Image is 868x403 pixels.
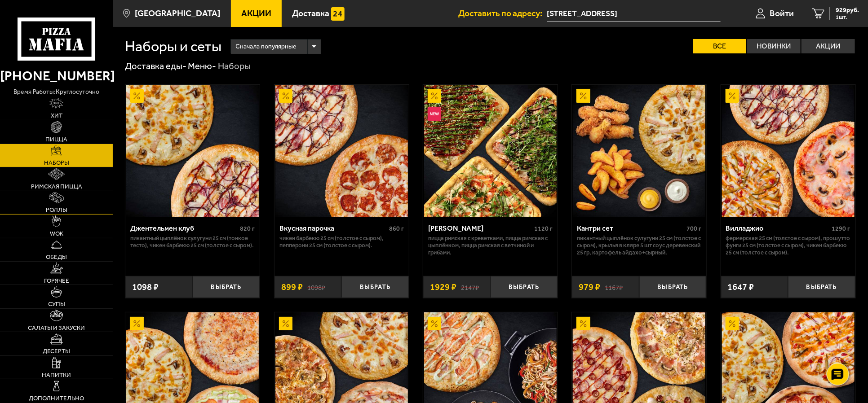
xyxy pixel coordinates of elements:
[45,136,67,142] span: Пицца
[48,301,65,307] span: Супы
[579,282,600,291] span: 979 ₽
[423,85,558,217] a: АкционныйНовинкаМама Миа
[576,89,590,102] img: Акционный
[428,317,441,330] img: Акционный
[51,113,62,118] span: Хит
[44,278,69,284] span: Горячее
[693,39,747,53] label: Все
[726,224,830,232] div: Вилладжио
[577,235,701,256] p: Пикантный цыплёнок сулугуни 25 см (толстое с сыром), крылья в кляре 5 шт соус деревенский 25 гр, ...
[428,89,441,102] img: Акционный
[428,107,441,121] img: Новинка
[307,282,325,291] s: 1098 ₽
[639,276,707,298] button: Выбрать
[726,89,739,102] img: Акционный
[722,85,855,217] img: Вилладжио
[130,224,238,232] div: Джентельмен клуб
[461,282,479,291] s: 2147 ₽
[125,85,260,217] a: АкционныйДжентельмен клуб
[430,282,456,291] span: 1929 ₽
[802,39,855,53] label: Акции
[50,231,63,237] span: WOK
[728,282,754,291] span: 1647 ₽
[279,235,404,249] p: Чикен Барбекю 25 см (толстое с сыром), Пепперони 25 см (толстое с сыром).
[275,85,408,217] img: Вкусная парочка
[605,282,623,291] s: 1167 ₽
[547,5,721,22] span: Полтавская улица, 12
[125,61,186,71] a: Доставка еды-
[126,85,259,217] img: Джентельмен клуб
[130,317,143,330] img: Акционный
[721,85,855,217] a: АкционныйВилладжио
[43,348,70,354] span: Десерты
[547,5,721,22] input: Ваш адрес доставки
[281,282,303,291] span: 899 ₽
[836,14,859,20] span: 1 шт.
[534,225,553,232] span: 1120 г
[240,225,255,232] span: 820 г
[577,224,684,232] div: Кантри сет
[279,224,387,232] div: Вкусная парочка
[130,89,143,102] img: Акционный
[389,225,404,232] span: 860 г
[747,39,801,53] label: Новинки
[42,372,71,378] span: Напитки
[188,61,217,71] a: Меню-
[459,9,547,18] span: Доставить по адресу:
[331,7,345,21] img: 15daf4d41897b9f0e9f617042186c801.svg
[130,235,255,249] p: Пикантный цыплёнок сулугуни 25 см (тонкое тесто), Чикен Барбекю 25 см (толстое с сыром).
[726,235,850,256] p: Фермерская 25 см (толстое с сыром), Прошутто Фунги 25 см (толстое с сыром), Чикен Барбекю 25 см (...
[46,254,67,260] span: Обеды
[279,89,292,102] img: Акционный
[424,85,557,217] img: Мама Миа
[241,9,271,18] span: Акции
[218,60,251,72] div: Наборы
[275,85,409,217] a: АкционныйВкусная парочка
[29,395,84,401] span: Дополнительно
[832,225,850,232] span: 1290 г
[686,225,701,232] span: 700 г
[132,282,159,291] span: 1098 ₽
[770,9,794,18] span: Войти
[788,276,855,298] button: Выбрать
[572,85,706,217] a: АкционныйКантри сет
[46,207,67,213] span: Роллы
[125,39,221,53] h1: Наборы и сеты
[726,317,739,330] img: Акционный
[236,38,297,55] span: Сначала популярные
[279,317,292,330] img: Акционный
[341,276,409,298] button: Выбрать
[135,9,220,18] span: [GEOGRAPHIC_DATA]
[428,224,532,232] div: [PERSON_NAME]
[292,9,329,18] span: Доставка
[44,160,69,166] span: Наборы
[576,317,590,330] img: Акционный
[31,184,82,189] span: Римская пицца
[28,325,85,331] span: Салаты и закуски
[836,7,859,13] span: 929 руб.
[428,235,553,256] p: Пицца Римская с креветками, Пицца Римская с цыплёнком, Пицца Римская с ветчиной и грибами.
[193,276,260,298] button: Выбрать
[573,85,705,217] img: Кантри сет
[491,276,558,298] button: Выбрать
